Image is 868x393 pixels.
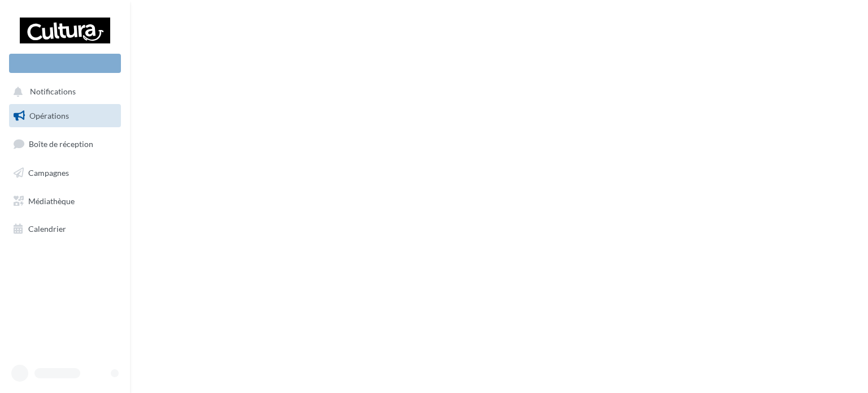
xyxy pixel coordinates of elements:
span: Calendrier [28,224,66,234]
a: Campagnes [7,161,123,185]
a: Calendrier [7,217,123,241]
a: Opérations [7,104,123,128]
span: Notifications [30,87,76,97]
span: Médiathèque [28,196,75,205]
a: Boîte de réception [7,132,123,156]
span: Boîte de réception [29,139,93,149]
a: Médiathèque [7,189,123,213]
div: Nouvelle campagne [9,54,121,73]
span: Campagnes [28,168,69,178]
span: Opérations [29,111,69,120]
